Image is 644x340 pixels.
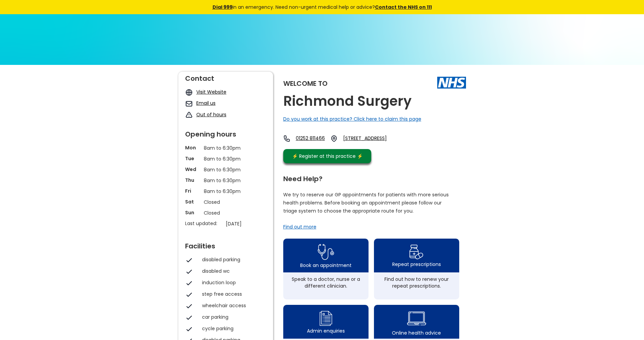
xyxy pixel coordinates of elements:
div: Welcome to [283,80,328,87]
a: Contact the NHS on 111 [375,4,432,10]
img: exclamation icon [185,111,193,119]
a: Do you work at this practice? Click here to claim this page [283,116,421,122]
img: practice location icon [330,135,338,142]
a: [STREET_ADDRESS] [343,135,401,142]
a: Find out more [283,223,316,230]
div: disabled parking [202,256,263,263]
div: cycle parking [202,325,263,332]
p: Sun [185,209,200,216]
a: Email us [196,100,216,106]
p: Closed [204,198,248,206]
p: Fri [185,188,200,194]
p: 8am to 6:30pm [204,188,248,195]
a: Dial 999 [213,4,232,10]
p: 8am to 6:30pm [204,155,248,163]
img: telephone icon [283,135,291,142]
div: Admin enquiries [307,327,345,334]
a: book appointment icon Book an appointmentSpeak to a doctor, nurse or a different clinician. [283,239,369,299]
div: Facilities [185,239,266,249]
img: mail icon [185,100,193,107]
p: Sat [185,198,200,205]
p: 8am to 6:30pm [204,166,248,173]
a: repeat prescription iconRepeat prescriptionsFind out how to renew your repeat prescriptions. [374,239,459,299]
div: Opening hours [185,127,266,138]
div: Online health advice [392,330,441,336]
div: induction loop [202,279,263,286]
div: step free access [202,291,263,297]
p: Thu [185,177,200,184]
div: Need Help? [283,172,459,182]
a: ⚡️ Register at this practice ⚡️ [283,149,371,163]
p: We try to reserve our GP appointments for patients with more serious health problems. Before book... [283,191,449,215]
a: 01252 811466 [296,135,325,142]
div: disabled wc [202,268,263,274]
img: globe icon [185,89,193,96]
p: [DATE] [226,220,270,227]
div: Speak to a doctor, nurse or a different clinician. [287,276,365,289]
img: admin enquiry icon [318,309,333,327]
div: Find out how to renew your repeat prescriptions. [377,276,456,289]
img: repeat prescription icon [409,243,424,261]
div: wheelchair access [202,302,263,309]
p: 8am to 6:30pm [204,144,248,152]
div: Contact [185,72,266,82]
p: Last updated: [185,220,222,227]
p: Mon [185,144,200,151]
h2: Richmond Surgery [283,94,412,109]
div: car parking [202,314,263,320]
img: health advice icon [407,307,426,330]
p: 8am to 6:30pm [204,177,248,184]
p: Wed [185,166,200,173]
div: Repeat prescriptions [392,261,441,268]
img: book appointment icon [318,242,334,262]
p: Tue [185,155,200,162]
div: in an emergency. Need non-urgent medical help or advice? [166,3,478,11]
a: Visit Website [196,89,226,95]
img: The NHS logo [437,77,466,88]
div: ⚡️ Register at this practice ⚡️ [289,152,367,160]
a: Out of hours [196,111,226,118]
div: Book an appointment [300,262,352,269]
p: Closed [204,209,248,217]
